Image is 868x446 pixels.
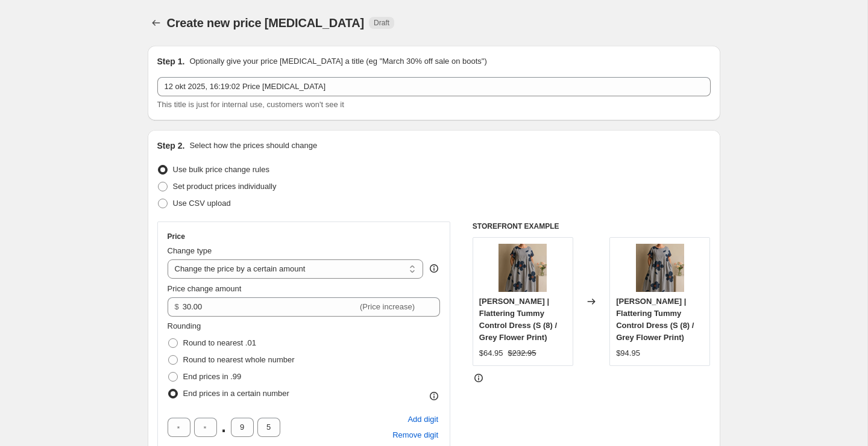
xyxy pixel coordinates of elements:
[616,297,694,342] span: [PERSON_NAME] | Flattering Tummy Control Dress (S (8) / Grey Flower Print)
[391,427,440,443] button: Remove placeholder
[473,221,711,231] h6: STOREFRONT EXAMPLE
[173,199,231,208] span: Use CSV upload
[183,389,289,398] span: End prices in a certain number
[167,16,365,29] span: Create new price [MEDICAL_DATA]
[183,355,295,364] span: Round to nearest whole number
[406,412,440,427] button: Add placeholder
[231,418,254,437] input: ﹡
[616,347,640,359] div: $94.95
[498,244,547,292] img: magnifics_upscale-s1PrpL8IaMyRENanwyWT-ChatGPT_Image_25_aug_2025_19_58_56_80x.png
[168,321,201,330] span: Rounding
[479,297,557,342] span: [PERSON_NAME] | Flattering Tummy Control Dress (S (8) / Grey Flower Print)
[428,262,440,274] div: help
[183,372,242,381] span: End prices in .99
[168,232,185,241] h3: Price
[168,284,242,293] span: Price change amount
[168,418,190,437] input: ﹡
[168,246,212,255] span: Change type
[360,302,415,311] span: (Price increase)
[508,347,536,359] strike: $232.95
[157,100,344,109] span: This title is just for internal use, customers won't see it
[221,418,227,437] span: .
[407,413,438,426] span: Add digit
[636,244,684,292] img: magnifics_upscale-s1PrpL8IaMyRENanwyWT-ChatGPT_Image_25_aug_2025_19_58_56_80x.png
[479,347,503,359] div: $64.95
[257,418,280,437] input: ﹡
[175,302,179,311] span: $
[392,429,438,441] span: Remove digit
[157,140,185,152] h2: Step 2.
[183,297,357,317] input: -10.00
[183,338,256,347] span: Round to nearest .01
[157,77,711,96] input: 30% off holiday sale
[189,55,486,67] p: Optionally give your price [MEDICAL_DATA] a title (eg "March 30% off sale on boots")
[173,182,277,191] span: Set product prices individually
[194,418,217,437] input: ﹡
[173,165,269,174] span: Use bulk price change rules
[157,55,185,67] h2: Step 1.
[148,14,165,31] button: Price change jobs
[374,18,389,28] span: Draft
[189,140,317,152] p: Select how the prices should change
